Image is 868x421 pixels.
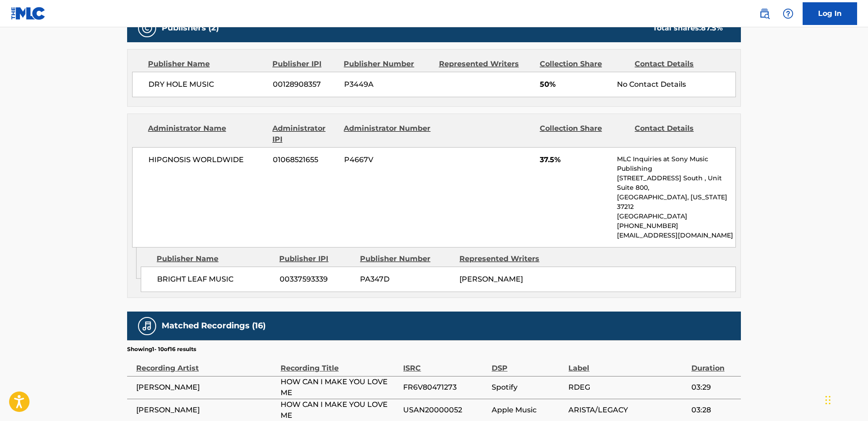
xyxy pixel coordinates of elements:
[281,399,399,421] span: HOW CAN I MAKE YOU LOVE ME
[617,154,735,173] p: MLC Inquiries at Sony Music Publishing
[148,123,266,145] div: Administrator Name
[540,59,628,69] div: Collection Share
[344,154,432,165] span: P4667V
[617,231,735,240] p: [EMAIL_ADDRESS][DOMAIN_NAME]
[492,405,564,416] span: Apple Music
[273,79,337,90] span: 00128908357
[568,405,686,416] span: ARISTA/LEGACY
[344,123,432,145] div: Administrator Number
[459,275,523,283] span: [PERSON_NAME]
[653,23,723,34] div: Total shares:
[691,382,736,393] span: 03:29
[635,59,723,69] div: Contact Details
[540,79,610,90] span: 50%
[759,8,770,19] img: search
[617,173,735,193] p: [STREET_ADDRESS] South , Unit Suite 800,
[568,353,686,374] div: Label
[11,7,46,20] img: MLC Logo
[540,154,610,165] span: 37.5%
[635,123,723,145] div: Contact Details
[803,2,857,25] a: Log In
[403,382,487,393] span: FR6V80471273
[459,253,552,264] div: Represented Writers
[344,59,432,69] div: Publisher Number
[779,5,797,23] div: Help
[540,123,628,145] div: Collection Share
[272,59,337,69] div: Publisher IPI
[691,353,736,374] div: Duration
[272,123,337,145] div: Administrator IPI
[162,321,266,331] h5: Matched Recordings (16)
[136,353,276,374] div: Recording Artist
[825,386,831,414] div: Drag
[142,321,153,332] img: Matched Recordings
[127,345,196,353] p: Showing 1 - 10 of 16 results
[157,274,273,285] span: BRIGHT LEAF MUSIC
[360,274,453,285] span: PA347D
[281,376,399,398] span: HOW CAN I MAKE YOU LOVE ME
[783,8,794,19] img: help
[136,405,276,416] span: [PERSON_NAME]
[344,79,432,90] span: P3449A
[568,382,686,393] span: RDEG
[701,24,723,32] span: 87.5 %
[617,193,735,212] p: [GEOGRAPHIC_DATA], [US_STATE] 37212
[142,23,153,34] img: Publishers
[403,405,487,416] span: USAN20000052
[148,154,266,165] span: HIPGNOSIS WORLDWIDE
[360,253,453,264] div: Publisher Number
[617,212,735,221] p: [GEOGRAPHIC_DATA]
[823,377,868,421] iframe: Chat Widget
[439,59,533,69] div: Represented Writers
[492,382,564,393] span: Spotify
[162,23,219,33] h5: Publishers (2)
[279,253,353,264] div: Publisher IPI
[273,154,337,165] span: 01068521655
[403,353,487,374] div: ISRC
[492,353,564,374] div: DSP
[280,274,353,285] span: 00337593339
[617,79,735,90] div: No Contact Details
[136,382,276,393] span: [PERSON_NAME]
[157,253,272,264] div: Publisher Name
[148,79,266,90] span: DRY HOLE MUSIC
[691,405,736,416] span: 03:28
[755,5,774,23] a: Public Search
[148,59,266,69] div: Publisher Name
[281,353,399,374] div: Recording Title
[617,221,735,231] p: [PHONE_NUMBER]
